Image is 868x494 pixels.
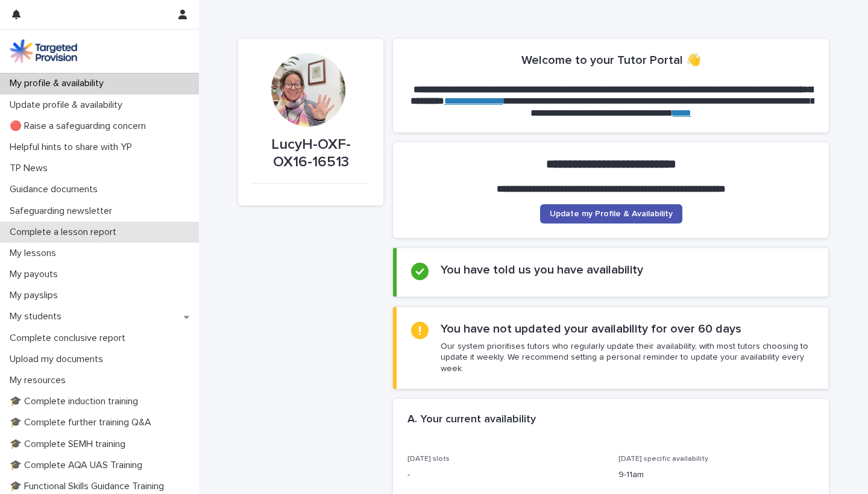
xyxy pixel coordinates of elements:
p: - [407,469,604,481]
p: 🎓 Complete induction training [5,396,148,407]
p: My students [5,311,71,322]
p: Update profile & availability [5,99,132,111]
p: Guidance documents [5,184,107,195]
h2: Welcome to your Tutor Portal 👋 [521,53,701,67]
p: My profile & availability [5,78,113,89]
p: Complete a lesson report [5,227,126,238]
p: My payslips [5,290,68,301]
p: 🎓 Complete further training Q&A [5,417,161,428]
span: [DATE] slots [407,455,450,463]
p: My resources [5,375,75,386]
p: Safeguarding newsletter [5,205,122,217]
p: LucyH-OXF-OX16-16513 [253,136,369,171]
h2: You have told us you have availability [441,263,643,277]
h2: A. Your current availability [407,413,536,427]
p: 🔴 Raise a safeguarding concern [5,120,156,132]
p: Upload my documents [5,354,113,365]
p: Helpful hints to share with YP [5,142,142,153]
p: 🎓 Complete AQA UAS Training [5,460,152,471]
span: Update my Profile & Availability [550,210,673,218]
p: 🎓 Complete SEMH training [5,439,135,450]
p: Our system prioritises tutors who regularly update their availability, with most tutors choosing ... [441,341,814,374]
img: M5nRWzHhSzIhMunXDL62 [10,39,77,63]
a: Update my Profile & Availability [540,204,682,224]
p: My lessons [5,248,66,259]
p: 9-11am [618,469,815,481]
span: [DATE] specific availability [618,455,708,463]
p: 🎓 Functional Skills Guidance Training [5,481,174,492]
p: TP News [5,163,57,174]
h2: You have not updated your availability for over 60 days [441,322,741,336]
p: Complete conclusive report [5,333,135,344]
p: My payouts [5,269,68,280]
